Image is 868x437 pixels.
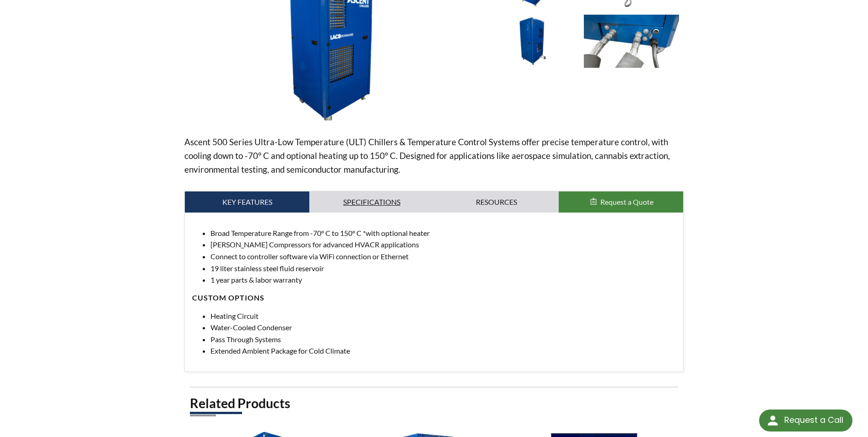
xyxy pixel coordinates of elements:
li: Connect to controller software via WiFi connection or Ethernet [210,251,675,262]
img: round button [766,413,780,428]
li: Broad Temperature Range from -70° C to 150° C *with optional heater [210,227,675,239]
h4: Custom Options [192,293,675,303]
p: Ascent 500 Series Ultra-Low Temperature (ULT) Chillers & Temperature Control Systems offer precis... [184,135,683,176]
li: Extended Ambient Package for Cold Climate [210,345,675,357]
div: Request a Call [784,410,843,431]
a: Resources [434,191,559,213]
li: 19 liter stainless steel fluid reservoir [210,262,675,274]
img: Ascent Chiller 500 Series Image 4 [484,15,579,68]
button: Request a Quote [559,191,683,213]
li: Water-Cooled Condenser [210,322,675,333]
li: [PERSON_NAME] Compressors for advanced HVACR applications [210,239,675,251]
li: Pass Through Systems [210,333,675,345]
img: Ascent Chiller 500 Series Image 5 [584,15,679,68]
div: Request a Call [759,410,852,432]
li: 1 year parts & labor warranty [210,274,675,286]
li: Heating Circuit [210,310,675,322]
a: Specifications [309,191,434,213]
a: Key Features [185,191,309,213]
h2: Related Products [190,395,678,412]
span: Request a Quote [600,197,653,206]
